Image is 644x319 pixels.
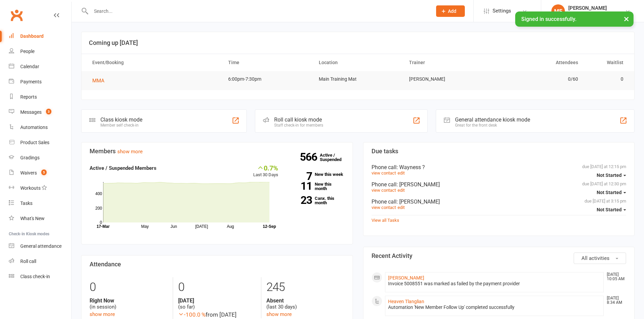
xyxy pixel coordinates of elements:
th: Waitlist [584,54,629,71]
a: Product Sales [9,135,71,150]
div: (last 30 days) [266,297,344,310]
strong: 11 [288,181,312,191]
div: People [20,49,34,54]
div: Automation 'New Member Follow Up' completed successfully [388,304,601,310]
button: Not Started [597,169,626,181]
a: view contact [372,170,396,176]
div: 245 [266,277,344,297]
a: View all Tasks [372,218,399,223]
time: [DATE] 10:05 AM [603,272,626,281]
div: Staff check-in for members [274,123,323,128]
div: Messages [20,109,42,115]
div: What's New [20,216,45,221]
a: People [9,44,71,59]
h3: Members [90,148,344,155]
span: Not Started [597,190,622,195]
th: Location [313,54,403,71]
div: Class check-in [20,274,50,279]
input: Search... [89,6,427,16]
a: [PERSON_NAME] [388,275,424,281]
div: Phone call [372,164,626,170]
span: Signed in successfully. [521,16,576,22]
div: Product Sales [20,140,49,145]
div: Invoice 5008551 was marked as failed by the payment provider [388,281,601,287]
a: Dashboard [9,29,71,44]
a: Heaven Tlanglian [388,299,424,304]
a: Gradings [9,150,71,165]
td: [PERSON_NAME] [403,71,494,87]
a: edit [398,170,405,176]
div: Class kiosk mode [100,116,142,123]
div: (so far) [178,297,256,310]
h3: Recent Activity [372,252,626,259]
div: Automations [20,125,48,130]
button: MMA [92,77,109,85]
button: Add [436,5,465,17]
time: [DATE] 8:34 AM [603,296,626,305]
strong: Active / Suspended Members [90,165,157,171]
span: Not Started [597,172,622,178]
button: Not Started [597,186,626,198]
a: Workouts [9,181,71,196]
span: : Wayness ? [397,164,425,170]
a: edit [398,188,405,193]
a: 566Active / Suspended [320,148,350,167]
div: Waivers [20,170,37,176]
strong: 23 [288,195,312,205]
div: Great for the front desk [455,123,530,128]
a: What's New [9,211,71,226]
h3: Due tasks [372,148,626,155]
div: Calendar [20,64,39,69]
div: Dashboard [20,33,44,39]
a: Calendar [9,59,71,74]
div: 0 [90,277,168,297]
div: 0 [178,277,256,297]
a: view contact [372,205,396,210]
th: Time [222,54,313,71]
button: × [620,11,633,26]
a: Waivers 5 [9,165,71,181]
span: All activities [581,255,610,261]
span: 3 [46,109,51,114]
span: MMA [92,78,104,84]
div: Roll call [20,259,36,264]
div: 0.7% [253,164,278,171]
a: show more [266,311,292,317]
strong: Right Now [90,297,168,304]
div: Last 30 Days [253,164,278,179]
th: Event/Booking [86,54,222,71]
div: MF [551,4,565,18]
span: 5 [41,169,47,175]
a: 23Canx. this month [288,196,344,205]
td: Main Training Mat [313,71,403,87]
div: Phone call [372,181,626,188]
span: Settings [493,3,511,19]
strong: 566 [300,152,320,162]
strong: Absent [266,297,344,304]
a: Tasks [9,196,71,211]
a: view contact [372,188,396,193]
div: Gradings [20,155,40,160]
span: -100.0 % [178,311,206,318]
h3: Attendance [90,261,344,268]
a: Roll call [9,254,71,269]
strong: [DATE] [178,297,256,304]
div: Roll call kiosk mode [274,116,323,123]
a: Class kiosk mode [9,269,71,284]
div: Member self check-in [100,123,142,128]
a: edit [398,205,405,210]
h3: Coming up [DATE] [89,39,627,46]
button: All activities [574,252,626,264]
a: Payments [9,74,71,89]
a: show more [90,311,115,317]
div: Tasks [20,201,32,206]
a: Clubworx [8,7,25,24]
div: Immersion MMA Ringwood [568,11,625,17]
span: Not Started [597,207,622,212]
div: (in session) [90,297,168,310]
td: 6:00pm-7:30pm [222,71,313,87]
span: : [PERSON_NAME] [397,198,440,205]
a: 11New this month [288,182,344,191]
a: Automations [9,120,71,135]
a: 7New this week [288,172,344,177]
